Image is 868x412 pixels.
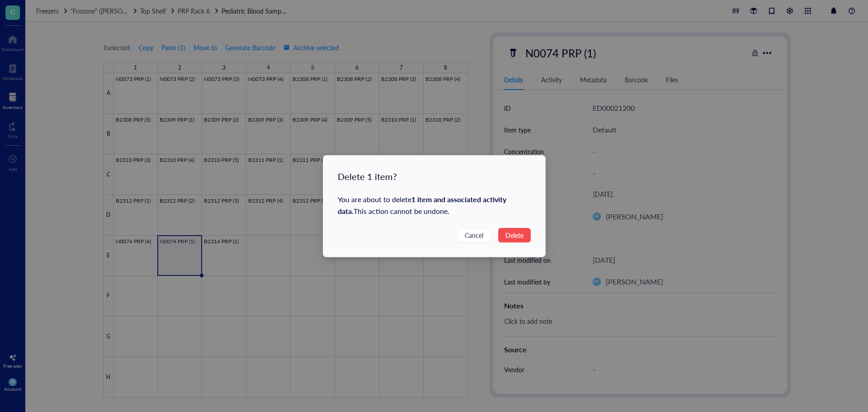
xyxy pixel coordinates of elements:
button: Delete [498,228,530,242]
span: Delete [505,230,523,240]
span: Cancel [464,230,483,240]
button: Cancel [457,228,491,242]
strong: 1 item and associated activity data . [338,194,506,216]
div: Delete 1 item? [338,170,531,183]
div: You are about to delete This action cannot be undone. [338,194,531,217]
